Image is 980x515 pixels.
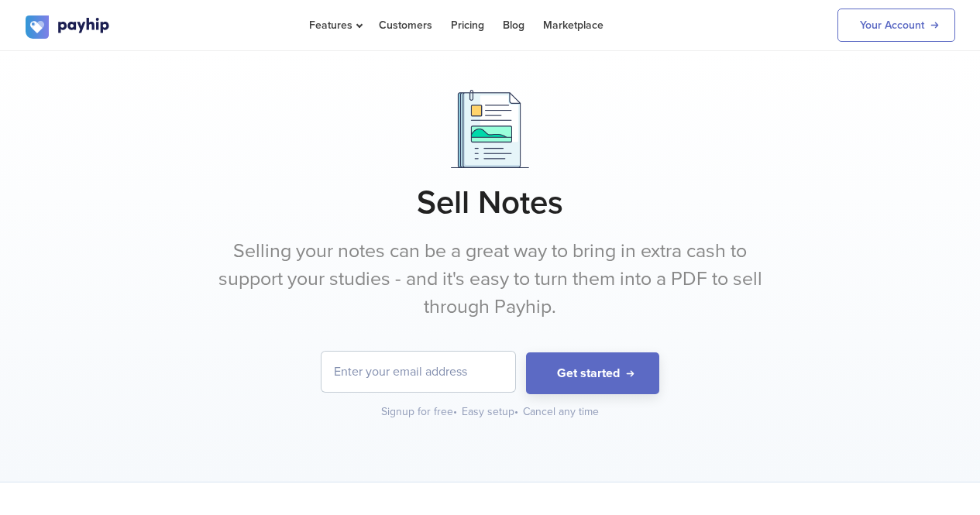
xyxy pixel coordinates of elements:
img: Documents.png [451,90,529,168]
p: Selling your notes can be a great way to bring in extra cash to support your studies - and it's e... [200,238,781,321]
span: Features [309,19,360,32]
input: Enter your email address [322,352,515,392]
div: Easy setup [462,404,520,420]
div: Cancel any time [523,404,599,420]
div: Signup for free [381,404,459,420]
button: Get started [526,352,659,395]
img: logo.svg [26,15,111,39]
a: Your Account [837,9,955,42]
h1: Sell Notes [26,184,955,222]
span: • [453,405,457,418]
span: • [514,405,518,418]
